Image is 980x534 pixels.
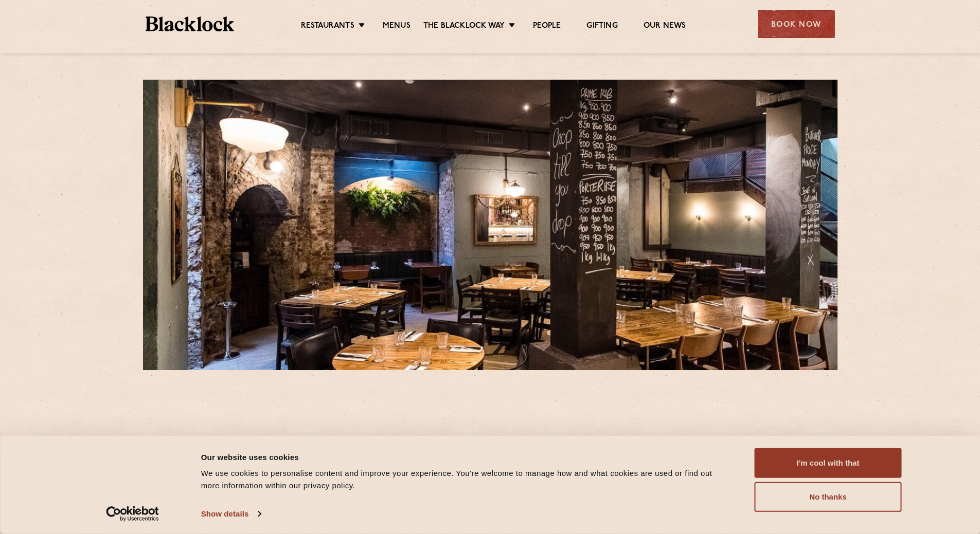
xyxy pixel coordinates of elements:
[755,482,902,512] button: No thanks
[758,10,835,38] div: Book Now
[586,21,617,32] a: Gifting
[383,21,411,32] a: Menus
[87,506,177,522] a: Usercentrics Cookiebot - opens in a new window
[146,16,235,31] img: BL_Textured_Logo-footer-cropped.svg
[301,21,354,32] a: Restaurants
[423,21,505,32] a: The Blacklock Way
[755,448,902,478] button: I'm cool with that
[201,506,261,522] a: Show details
[533,21,561,32] a: People
[201,451,732,463] div: Our website uses cookies
[644,21,686,32] a: Our News
[201,467,732,492] div: We use cookies to personalise content and improve your experience. You're welcome to manage how a...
